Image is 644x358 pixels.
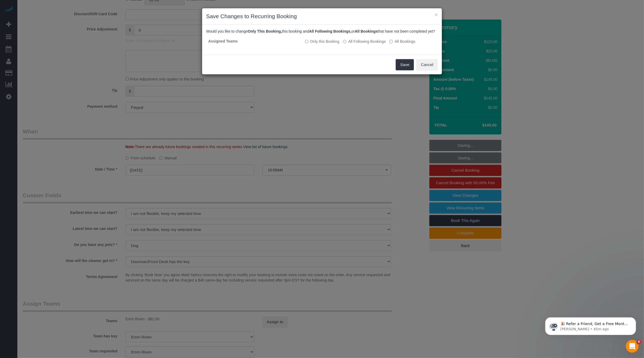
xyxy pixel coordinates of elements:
[206,12,438,20] h3: Save Changes to Recurring Booking
[343,39,386,44] label: This and all the bookings after it will be changed.
[208,39,238,43] strong: Assigned Teams
[309,29,352,33] b: All Following Bookings,
[637,340,641,344] span: 9
[248,29,282,33] b: Only This Booking,
[389,40,393,43] input: All Bookings
[206,29,438,34] p: Would you like to change this booking and or that have not been completed yet?
[305,40,308,43] input: Only this Booking
[435,12,438,17] button: ×
[626,340,639,353] iframe: Intercom live chat
[389,39,415,44] label: All bookings that have not been completed yet will be changed.
[355,29,378,33] b: All Bookings
[343,40,347,43] input: All Following Bookings
[537,306,644,344] iframe: Intercom notifications message
[396,59,414,70] button: Save
[416,59,438,70] button: Cancel
[305,39,339,44] label: All other bookings in the series will remain the same.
